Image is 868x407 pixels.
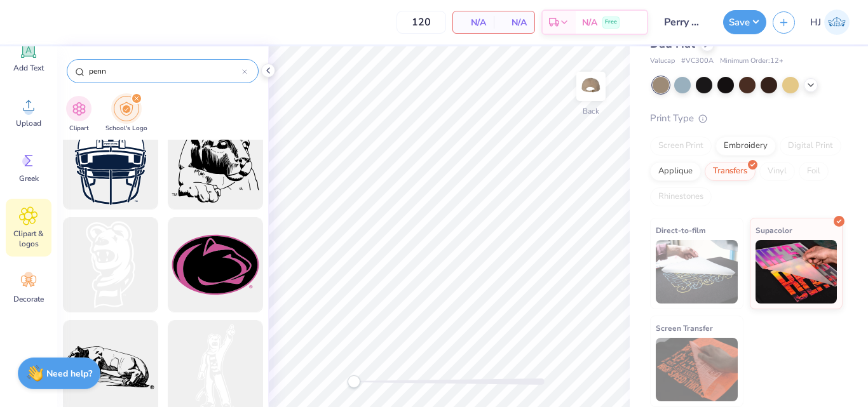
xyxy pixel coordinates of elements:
span: Clipart [69,124,89,133]
img: Hughe Josh Cabanete [824,10,850,35]
div: Accessibility label [348,375,360,388]
div: Screen Print [650,137,712,156]
input: – – [397,11,446,34]
span: Minimum Order: 12 + [720,56,783,67]
span: Direct-to-film [656,224,706,237]
span: Add Text [13,63,44,73]
span: # VC300A [681,56,714,67]
div: Foil [799,162,829,181]
div: Vinyl [759,162,795,181]
span: N/A [461,16,486,29]
span: Greek [19,173,39,183]
span: Upload [16,118,41,128]
img: Clipart Image [72,102,86,116]
span: Supacolor [756,224,792,237]
div: Digital Print [780,137,841,156]
span: N/A [582,16,597,29]
div: Transfers [705,162,756,181]
div: Print Type [650,111,843,126]
span: N/A [501,16,527,29]
span: HJ [810,15,821,30]
div: filter for School's Logo [105,96,147,133]
div: Back [583,105,599,117]
strong: Need help? [46,368,92,380]
img: Screen Transfer [656,338,738,401]
button: filter button [105,96,147,133]
img: Direct-to-film [656,240,738,304]
img: Back [578,74,604,99]
span: Clipart & logos [8,229,50,249]
span: Decorate [13,294,44,304]
span: Free [605,18,617,27]
div: Applique [650,162,701,181]
span: School's Logo [105,124,147,133]
span: Screen Transfer [656,321,713,335]
input: Untitled Design [654,10,717,35]
div: Embroidery [715,137,776,156]
span: Valucap [650,56,675,67]
button: Save [723,10,766,34]
div: filter for Clipart [66,96,92,133]
img: School's Logo Image [119,102,133,116]
input: Try "WashU" [88,65,242,77]
div: Rhinestones [650,187,712,206]
button: filter button [66,96,92,133]
img: Supacolor [756,240,837,304]
a: HJ [804,10,855,35]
